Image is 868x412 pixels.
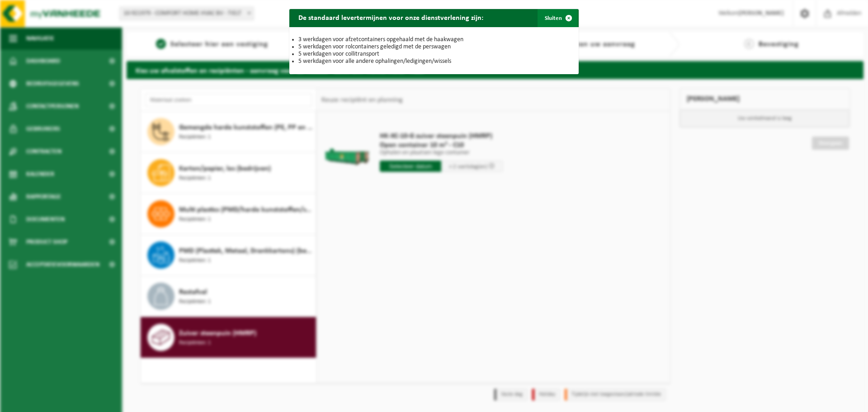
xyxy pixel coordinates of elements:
[538,9,578,27] button: Sluiten
[298,36,570,43] li: 3 werkdagen voor afzetcontainers opgehaald met de haakwagen
[298,58,570,65] li: 5 werkdagen voor alle andere ophalingen/ledigingen/wissels
[298,43,570,51] li: 5 werkdagen voor rolcontainers geledigd met de perswagen
[298,51,570,58] li: 5 werkdagen voor collitransport
[289,9,492,26] h2: De standaard levertermijnen voor onze dienstverlening zijn:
